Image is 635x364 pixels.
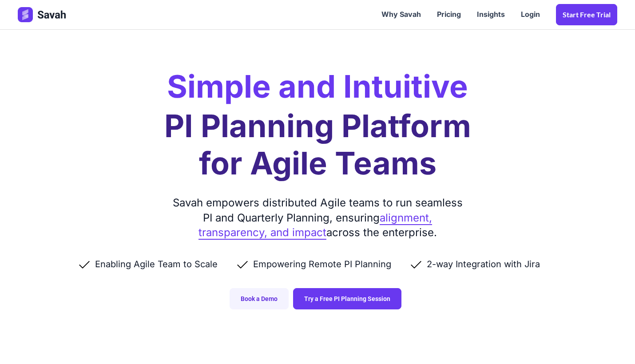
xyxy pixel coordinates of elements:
div: Savah empowers distributed Agile teams to run seamless PI and Quarterly Planning, ensuring across... [169,195,466,240]
a: Insights [469,1,513,28]
li: Enabling Agile Team to Scale [77,258,235,270]
li: 2-way Integration with Jira [409,258,558,270]
a: Start Free trial [556,4,617,25]
a: Login [513,1,548,28]
a: Book a Demo [230,288,289,309]
a: Why Savah [373,1,429,28]
a: Try a Free PI Planning Session [293,288,401,309]
li: Empowering Remote PI Planning [235,258,409,270]
h1: PI Planning Platform for Agile Teams [164,107,471,182]
a: Pricing [429,1,469,28]
h2: Simple and Intuitive [167,71,468,102]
